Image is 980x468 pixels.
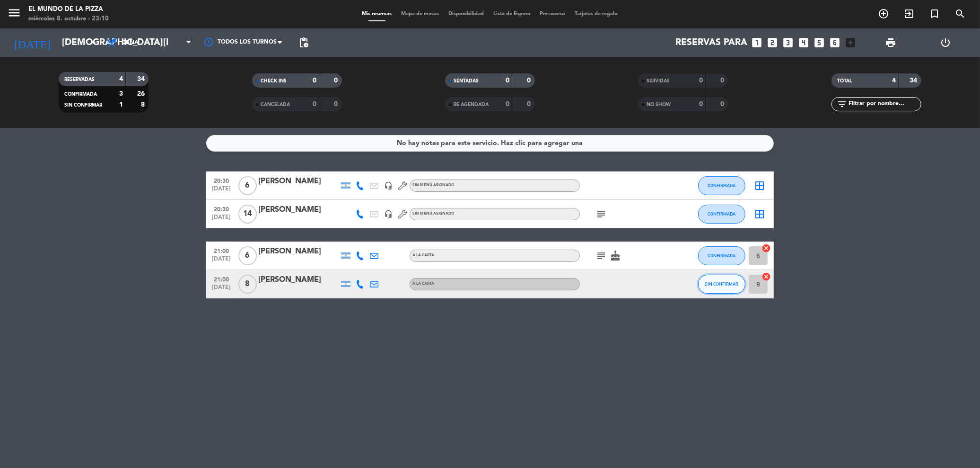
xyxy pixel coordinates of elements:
[761,243,771,253] i: cancel
[28,14,109,24] div: miércoles 8. octubre - 23:10
[676,37,748,48] span: Reservas para
[412,253,434,257] span: A LA CARTA
[751,36,763,49] i: looks_one
[210,284,233,295] span: [DATE]
[88,37,99,48] i: arrow_drop_down
[708,253,736,258] span: CONFIRMADA
[210,273,233,284] span: 21:00
[7,6,21,20] i: menu
[892,77,896,84] strong: 4
[761,272,771,281] i: cancel
[527,101,533,108] strong: 0
[137,76,147,82] strong: 34
[238,246,257,265] span: 6
[595,208,607,220] i: subject
[261,102,290,107] span: CANCELADA
[940,37,951,48] i: power_settings_new
[238,176,257,195] span: 6
[119,90,123,97] strong: 3
[444,11,489,17] span: Disponibilidad
[506,101,509,108] strong: 0
[334,101,340,108] strong: 0
[384,210,393,218] i: headset_mic
[64,103,102,108] span: SIN CONFIRMAR
[334,77,340,84] strong: 0
[258,175,339,188] div: [PERSON_NAME]
[699,77,703,84] strong: 0
[535,11,570,17] span: Pre-acceso
[720,101,726,108] strong: 0
[610,250,621,261] i: cake
[313,77,316,84] strong: 0
[7,32,57,53] i: [DATE]
[313,101,316,108] strong: 0
[454,79,479,83] span: SENTADAS
[798,36,810,49] i: looks_4
[885,37,896,48] span: print
[699,101,703,108] strong: 0
[210,256,233,267] span: [DATE]
[929,8,940,19] i: turned_in_not
[238,275,257,294] span: 8
[647,79,670,83] span: SERVIDAS
[698,176,745,195] button: CONFIRMADA
[141,101,147,108] strong: 8
[7,6,21,23] button: menu
[767,36,779,49] i: looks_two
[754,208,765,220] i: border_all
[64,77,95,82] span: RESERVADAS
[836,99,848,110] i: filter_list
[210,214,233,225] span: [DATE]
[210,245,233,256] span: 21:00
[258,204,339,216] div: [PERSON_NAME]
[954,8,966,19] i: search
[829,36,841,49] i: looks_6
[720,77,726,84] strong: 0
[698,275,745,294] button: SIN CONFIRMAR
[647,102,671,107] span: NO SHOW
[397,11,444,17] span: Mapa de mesas
[210,186,233,197] span: [DATE]
[910,77,919,84] strong: 34
[210,175,233,186] span: 20:30
[595,250,607,261] i: subject
[918,28,973,57] div: LOG OUT
[64,92,97,97] span: CONFIRMADA
[814,36,826,49] i: looks_5
[384,181,393,190] i: headset_mic
[708,211,736,216] span: CONFIRMADA
[412,212,455,216] span: Sin menú asignado
[28,5,109,14] div: El Mundo de la Pizza
[698,205,745,224] button: CONFIRMADA
[358,11,397,17] span: Mis reservas
[119,101,123,108] strong: 1
[845,36,857,49] i: add_box
[298,37,309,48] span: pending_actions
[258,245,339,258] div: [PERSON_NAME]
[119,76,123,82] strong: 4
[506,77,509,84] strong: 0
[837,79,852,83] span: TOTAL
[903,8,915,19] i: exit_to_app
[412,282,434,286] span: A LA CARTA
[782,36,795,49] i: looks_3
[754,180,765,191] i: border_all
[570,11,623,17] span: Tarjetas de regalo
[210,203,233,214] span: 20:30
[397,138,583,149] div: No hay notas para este servicio. Haz clic para agregar una
[848,99,921,109] input: Filtrar por nombre...
[261,79,287,83] span: CHECK INS
[412,183,455,187] span: Sin menú asignado
[238,205,257,224] span: 14
[878,8,889,19] i: add_circle_outline
[698,246,745,265] button: CONFIRMADA
[454,102,489,107] span: RE AGENDADA
[489,11,535,17] span: Lista de Espera
[705,281,739,287] span: SIN CONFIRMAR
[258,274,339,286] div: [PERSON_NAME]
[122,39,139,46] span: Cena
[708,183,736,188] span: CONFIRMADA
[527,77,533,84] strong: 0
[137,90,147,97] strong: 26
